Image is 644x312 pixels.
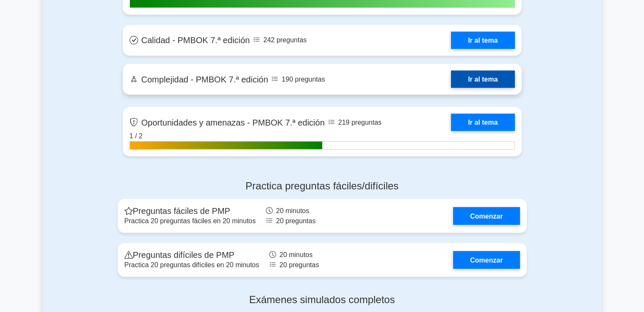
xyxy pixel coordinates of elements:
[451,71,514,88] a: Ir al tema
[246,180,399,192] font: Practica preguntas fáciles/difíciles
[451,32,514,49] a: Ir al tema
[453,207,520,224] a: Comenzar
[453,251,520,268] a: Comenzar
[249,294,395,305] font: Exámenes simulados completos
[451,114,514,131] a: Ir al tema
